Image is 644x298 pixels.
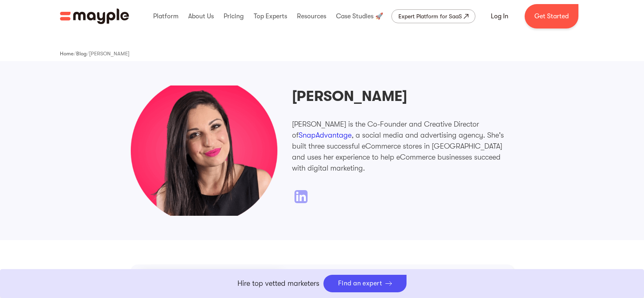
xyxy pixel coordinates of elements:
a: [PERSON_NAME] [89,49,130,59]
a: SnapAdvantage [299,131,352,139]
div: / [74,50,76,58]
a: Get Started [525,4,578,28]
a: Home [60,49,74,59]
div: Find an expert [338,280,382,287]
div: Resources [295,3,328,29]
div: About Us [186,3,216,29]
div: Pricing [222,3,246,29]
div: Top Experts [252,3,289,29]
a: Blog [76,49,87,59]
img: Mayple logo [60,9,129,24]
a: Log In [481,7,518,26]
div: Expert Platform for SaaS [398,11,462,21]
a: Expert Platform for SaaS [391,9,475,23]
div: / [87,50,89,58]
h2: [PERSON_NAME] [292,85,408,107]
div: Platform [151,3,180,29]
p: [PERSON_NAME] is the Co-Founder and Creative Director of , a social media and advertising agency.... [292,119,514,174]
a: home [60,9,129,24]
p: Hire top vetted marketers [237,278,319,289]
img: Sandra Stepan [131,85,277,216]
